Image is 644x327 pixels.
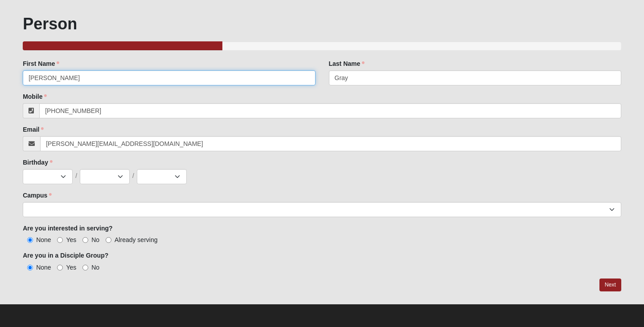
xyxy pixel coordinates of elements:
span: / [75,171,77,181]
span: Yes [66,236,76,243]
input: Yes [57,237,63,243]
span: No [91,264,99,271]
label: Campus [23,191,52,200]
span: Already serving [115,236,158,243]
label: Are you in a Disciple Group? [23,251,108,260]
input: None [27,265,33,270]
span: None [36,264,51,271]
label: Last Name [329,59,365,68]
input: No [82,237,88,243]
input: No [82,265,88,270]
input: Yes [57,265,63,270]
h1: Person [23,14,621,33]
input: None [27,237,33,243]
label: Mobile [23,92,47,101]
label: First Name [23,59,59,68]
label: Birthday [23,158,53,167]
span: No [91,236,99,243]
span: None [36,236,51,243]
input: Already serving [106,237,111,243]
span: / [132,171,134,181]
label: Are you interested in serving? [23,224,113,233]
label: Email [23,125,44,134]
span: Yes [66,264,76,271]
a: Next [599,279,621,291]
